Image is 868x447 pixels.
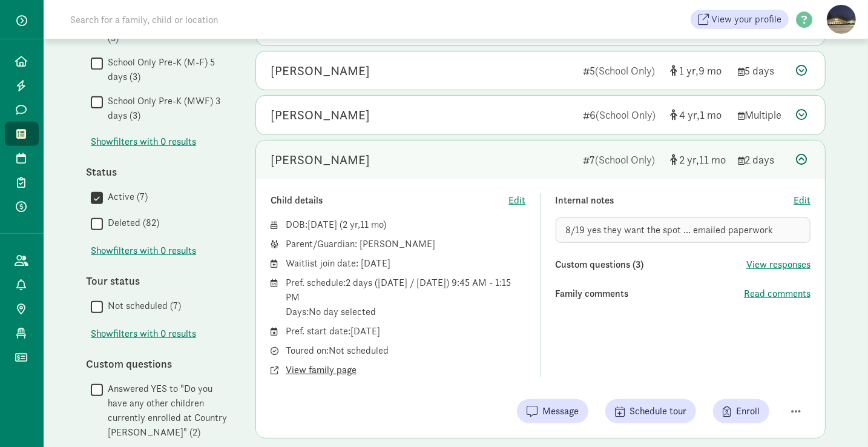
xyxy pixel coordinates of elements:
div: Status [86,164,231,180]
label: Active (7) [103,190,148,204]
div: Waitlist join date: [DATE] [286,256,526,271]
span: 8/19 yes they want the spot ... emailed paperwork [566,223,774,236]
span: Show filters with 0 results [91,326,196,341]
div: Pref. start date: [DATE] [286,324,526,339]
div: Parent/Guardian: [PERSON_NAME] [286,237,526,251]
div: DOB: ( ) [286,217,526,232]
div: [object Object] [670,151,728,168]
div: Sterling Esquivel [271,105,370,125]
span: (School Only) [596,108,656,122]
div: 7 [583,151,660,168]
button: Edit [794,193,810,208]
div: 5 days [738,62,786,79]
span: 9 [699,64,722,78]
span: 11 [699,153,726,167]
div: Child details [271,193,509,208]
button: View responses [746,257,810,272]
span: Message [542,404,579,419]
div: Multiple [738,107,786,123]
button: Showfilters with 0 results [91,243,196,258]
div: 5 [583,62,660,79]
div: 6 [583,107,660,123]
span: Enroll [736,404,760,419]
div: Internal notes [556,193,794,208]
iframe: Chat Widget [807,389,868,447]
div: 2 days [738,151,786,168]
button: Enroll [713,399,769,423]
span: Show filters with 0 results [91,243,196,258]
button: View family page [286,363,357,377]
button: Read comments [744,286,810,301]
span: View your profile [711,12,781,27]
div: [object Object] [670,62,728,79]
span: Schedule tour [630,404,686,419]
label: Deleted (82) [103,216,159,230]
span: 1 [700,108,722,122]
span: [DATE] [307,218,337,231]
a: View your profile [691,10,789,29]
span: (School Only) [595,153,655,167]
div: [object Object] [670,107,728,123]
div: Tour status [86,273,231,289]
label: Answered YES to "Do you have any other children currently enrolled at Country [PERSON_NAME]" (2) [103,382,231,440]
button: Schedule tour [605,399,696,423]
div: Toured on: Not scheduled [286,343,526,358]
span: Show filters with 0 results [91,134,196,149]
span: 2 [343,218,360,231]
div: Custom questions (3) [556,257,747,272]
button: Message [517,399,588,423]
div: Pref. schedule: 2 days ([DATE] / [DATE]) 9:45 AM - 1:15 PM Days: No day selected [286,276,526,319]
button: Showfilters with 0 results [91,326,196,341]
span: 4 [679,108,700,122]
span: (School Only) [595,64,655,78]
label: School Only Pre-K (MWF) 3 days (3) [103,94,231,123]
div: Aaliyah Ermels [271,150,370,170]
div: Arush Singh [271,61,370,81]
div: Family comments [556,286,745,301]
button: Showfilters with 0 results [91,134,196,149]
span: 11 [360,218,383,231]
label: School Only Pre-K (M-F) 5 days (3) [103,55,231,84]
button: Edit [509,193,526,208]
span: 2 [679,153,699,167]
label: Not scheduled (7) [103,299,181,313]
input: Search for a family, child or location [63,7,403,31]
span: 1 [679,64,699,78]
div: Custom questions [86,356,231,372]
